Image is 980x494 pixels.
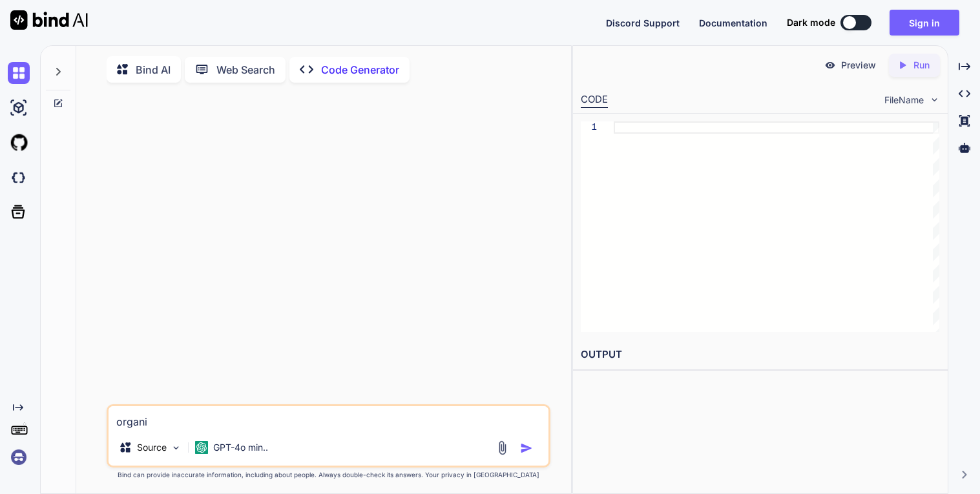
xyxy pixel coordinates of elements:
[787,16,835,29] span: Dark mode
[8,446,30,468] img: signin
[606,16,680,30] button: Discord Support
[8,97,30,119] img: ai-studio
[699,16,767,30] button: Documentation
[606,17,680,28] span: Discord Support
[8,132,30,154] img: githubLight
[495,440,510,455] img: attachment
[107,470,550,480] p: Bind can provide inaccurate information, including about people. Always double-check its answers....
[581,92,608,108] div: CODE
[10,10,88,30] img: Bind AI
[8,62,30,84] img: chat
[109,406,548,429] textarea: organi
[890,10,959,36] button: Sign in
[841,59,876,72] p: Preview
[137,441,167,454] p: Source
[136,62,171,77] p: Bind AI
[213,441,268,454] p: GPT-4o min..
[884,94,924,107] span: FileName
[171,442,182,453] img: Pick Models
[321,62,399,77] p: Code Generator
[573,340,948,370] h2: OUTPUT
[824,59,836,71] img: preview
[520,442,533,455] img: icon
[195,441,208,454] img: GPT-4o mini
[929,94,940,105] img: chevron down
[8,167,30,189] img: darkCloudIdeIcon
[699,17,767,28] span: Documentation
[913,59,930,72] p: Run
[216,62,275,77] p: Web Search
[581,121,597,134] div: 1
